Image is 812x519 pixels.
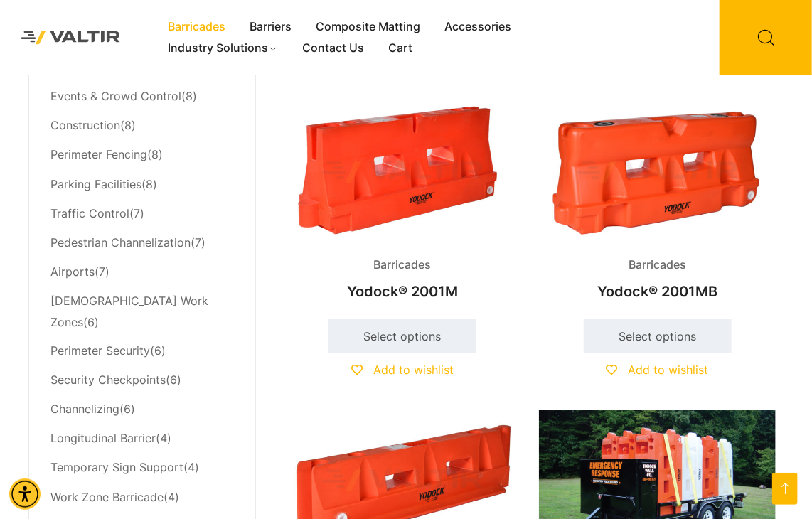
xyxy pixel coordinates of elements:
[290,38,376,59] a: Contact Us
[584,319,732,353] a: Select options for “Yodock® 2001MB”
[156,38,290,59] a: Industry Solutions
[376,38,424,59] a: Cart
[539,102,775,243] img: Barricades
[50,454,234,483] li: (4)
[50,206,129,220] a: Traffic Control
[50,483,234,513] li: (4)
[284,276,520,307] h2: Yodock® 2001M
[50,147,147,161] a: Perimeter Fencing
[432,16,523,38] a: Accessories
[629,363,709,378] span: Add to wishlist
[50,112,234,141] li: (8)
[50,264,95,279] a: Airports
[50,367,234,396] li: (6)
[50,432,156,446] a: Longitudinal Barrier
[50,402,119,417] a: Channelizing
[50,177,141,191] a: Parking Facilities
[11,21,131,55] img: Valtir Rentals
[284,102,520,307] a: BarricadesYodock® 2001M
[50,491,164,505] a: Work Zone Barricade
[607,363,709,378] a: Add to wishlist
[50,287,234,337] li: (6)
[50,118,120,132] a: Construction
[304,16,432,38] a: Composite Matting
[50,337,234,366] li: (6)
[328,319,476,353] a: Select options for “Yodock® 2001M”
[50,344,150,358] a: Perimeter Security
[373,363,454,378] span: Add to wishlist
[50,228,234,257] li: (7)
[284,102,520,243] img: Barricades
[50,141,234,170] li: (8)
[9,478,41,510] div: Accessibility Menu
[50,425,234,454] li: (4)
[539,276,775,307] h2: Yodock® 2001MB
[50,396,234,425] li: (6)
[50,373,166,387] a: Security Checkpoints
[50,170,234,199] li: (8)
[50,235,191,250] a: Pedestrian Channelization
[363,255,442,276] span: Barricades
[50,461,183,475] a: Temporary Sign Support
[539,102,775,307] a: BarricadesYodock® 2001MB
[156,16,237,38] a: Barricades
[772,473,798,505] a: Open this option
[50,257,234,287] li: (7)
[237,16,304,38] a: Barriers
[351,363,454,378] a: Add to wishlist
[50,294,208,329] a: [DEMOGRAPHIC_DATA] Work Zones
[50,82,234,112] li: (8)
[50,199,234,228] li: (7)
[618,255,697,276] span: Barricades
[50,89,181,103] a: Events & Crowd Control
